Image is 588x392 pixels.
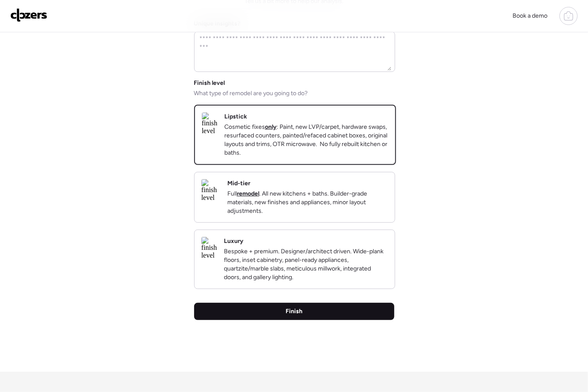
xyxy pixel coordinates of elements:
[10,8,47,22] img: Logo
[513,12,547,19] span: Book a demo
[201,237,217,259] img: finish level
[201,179,220,202] img: finish level
[224,247,388,282] p: Bespoke + premium. Designer/architect driven. Wide-plank floors, inset cabinetry, panel-ready app...
[224,237,243,246] h2: Luxury
[202,112,217,135] img: finish level
[265,123,277,131] strong: only
[224,112,247,121] h2: Lipstick
[227,179,250,188] h2: Mid-tier
[237,190,259,197] strong: remodel
[194,89,308,98] span: What type of remodel are you going to do?
[224,123,388,157] p: Cosmetic fixes : Paint, new LVP/carpet, hardware swaps, resurfaced counters, painted/refaced cabi...
[227,190,388,215] p: Full . All new kitchens + baths. Builder-grade materials, new finishes and appliances, minor layo...
[286,307,302,316] span: Finish
[194,79,225,87] span: Finish level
